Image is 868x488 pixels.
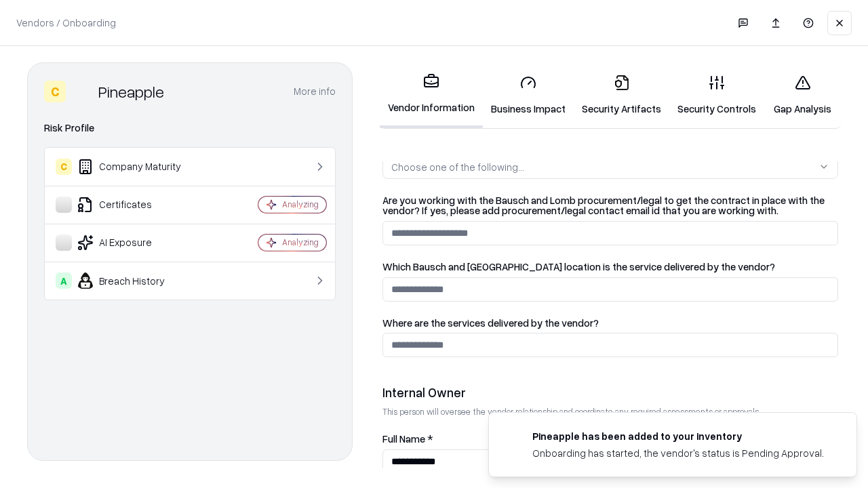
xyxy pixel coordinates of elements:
[382,434,838,444] label: Full Name *
[483,64,574,127] a: Business Impact
[764,64,841,127] a: Gap Analysis
[505,429,521,445] img: pineappleenergy.com
[71,81,93,102] img: Pineapple
[382,318,838,328] label: Where are the services delivered by the vendor?
[391,160,524,174] div: Choose one of the following...
[294,79,336,104] button: More info
[98,81,164,102] div: Pineapple
[669,64,764,127] a: Security Controls
[282,199,319,210] div: Analyzing
[382,406,838,418] p: This person will oversee the vendor relationship and coordinate any required assessments or appro...
[56,197,218,213] div: Certificates
[56,272,72,289] div: A
[56,159,218,175] div: Company Maturity
[16,16,116,30] p: Vendors / Onboarding
[282,237,319,248] div: Analyzing
[56,159,72,175] div: C
[532,446,824,460] div: Onboarding has started, the vendor's status is Pending Approval.
[574,64,669,127] a: Security Artifacts
[56,272,218,289] div: Breach History
[532,429,824,443] div: Pineapple has been added to your inventory
[382,384,838,401] div: Internal Owner
[44,81,66,102] div: C
[382,155,838,179] button: Choose one of the following...
[44,120,336,136] div: Risk Profile
[380,62,483,128] a: Vendor Information
[56,235,218,251] div: AI Exposure
[382,195,838,216] label: Are you working with the Bausch and Lomb procurement/legal to get the contract in place with the ...
[382,262,838,272] label: Which Bausch and [GEOGRAPHIC_DATA] location is the service delivered by the vendor?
